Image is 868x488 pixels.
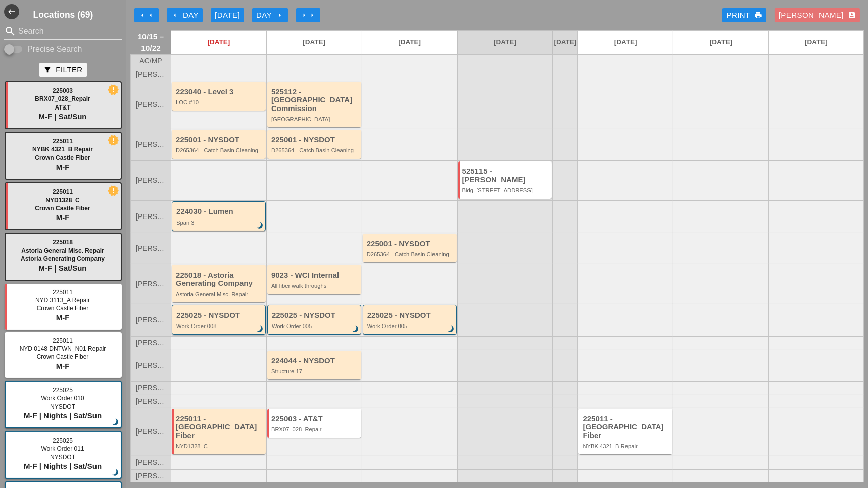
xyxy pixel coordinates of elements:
[271,116,359,122] div: Rye Town Park
[167,8,203,22] button: Day
[4,4,19,19] button: Shrink Sidebar
[53,387,73,394] span: 225025
[32,146,93,153] span: NYBK 4321_B Repair
[56,162,70,171] span: M-F
[769,31,863,54] a: [DATE]
[109,136,118,145] i: new_releases
[271,283,359,289] div: All fiber walk throughs
[754,11,762,19] i: print
[267,31,362,54] a: [DATE]
[136,141,166,148] span: [PERSON_NAME]
[296,8,320,22] button: Move Ahead 1 Week
[55,104,70,111] span: AT&T
[136,213,166,221] span: [PERSON_NAME]
[109,85,118,94] i: new_releases
[53,138,73,145] span: 225011
[271,147,359,153] div: D265364 - Catch Basin Cleaning
[147,11,155,19] i: arrow_left
[578,31,673,54] a: [DATE]
[272,311,358,320] div: 225025 - NYSDOT
[673,31,768,54] a: [DATE]
[4,43,122,56] div: Enable Precise search to match search terms exactly.
[43,64,82,76] div: Filter
[136,101,166,109] span: [PERSON_NAME]
[110,417,121,428] i: brightness_3
[255,323,266,335] i: brightness_3
[53,188,73,195] span: 225011
[136,428,166,436] span: [PERSON_NAME]
[176,99,263,105] div: LOC #10
[848,11,856,19] i: account_box
[41,395,84,402] span: Work Order 010
[553,31,577,54] a: [DATE]
[367,311,454,320] div: 225025 - NYSDOT
[462,187,550,193] div: Bldg. 300 E. 46th Street
[136,472,166,480] span: [PERSON_NAME]
[4,25,16,37] i: search
[722,8,766,22] a: Print
[300,11,308,19] i: arrow_right
[134,8,159,22] button: Move Back 1 Week
[462,167,550,184] div: 525115 - [PERSON_NAME]
[18,23,108,39] input: Search
[139,57,162,65] span: AC/MP
[367,240,454,248] div: 225001 - NYSDOT
[171,31,266,54] a: [DATE]
[136,280,166,288] span: [PERSON_NAME]
[362,31,457,54] a: [DATE]
[53,239,73,246] span: 225018
[38,112,86,121] span: M-F | Sat/Sun
[53,87,73,94] span: 225003
[176,136,263,144] div: 225001 - NYSDOT
[458,31,553,54] a: [DATE]
[176,415,263,440] div: 225011 - [GEOGRAPHIC_DATA] Fiber
[136,398,166,405] span: [PERSON_NAME]
[136,71,166,78] span: [PERSON_NAME]
[56,362,70,370] span: M-F
[136,384,166,392] span: [PERSON_NAME]
[35,205,90,212] span: Crown Castle Fiber
[252,8,288,22] button: Day
[171,10,199,21] div: Day
[136,31,166,54] span: 10/15 – 10/22
[171,11,179,19] i: arrow_left
[176,147,263,153] div: D265364 - Catch Basin Cleaning
[176,323,263,329] div: Work Order 008
[215,10,240,21] div: [DATE]
[256,10,284,21] div: Day
[276,11,284,19] i: arrow_right
[446,323,457,335] i: brightness_3
[53,437,73,444] span: 225025
[35,297,90,304] span: NYD 3113_A Repair
[110,467,121,478] i: brightness_3
[176,311,263,320] div: 225025 - NYSDOT
[39,63,86,77] button: Filter
[779,10,856,21] div: [PERSON_NAME]
[308,11,316,19] i: arrow_right
[176,291,263,297] div: Astoria General Misc. Repair
[136,339,166,347] span: [PERSON_NAME]
[176,207,263,216] div: 224030 - Lumen
[56,313,70,322] span: M-F
[136,245,166,252] span: [PERSON_NAME]
[24,462,102,470] span: M-F | Nights | Sat/Sun
[775,8,860,22] button: [PERSON_NAME]
[37,353,89,360] span: Crown Castle Fiber
[21,247,104,254] span: Astoria General Misc. Repair
[271,88,359,113] div: 525112 - [GEOGRAPHIC_DATA] Commission
[50,454,75,461] span: NYSDOT
[4,4,19,19] i: west
[350,323,361,335] i: brightness_3
[138,11,147,19] i: arrow_left
[583,415,670,440] div: 225011 - [GEOGRAPHIC_DATA] Fiber
[272,323,358,329] div: Work Order 005
[271,415,359,423] div: 225003 - AT&T
[35,95,90,102] span: BRX07_028_Repair
[583,443,670,449] div: NYBK 4321_B Repair
[271,368,359,374] div: Structure 17
[53,289,73,296] span: 225011
[271,426,359,432] div: BRX07_028_Repair
[35,154,90,161] span: Crown Castle Fiber
[20,345,106,352] span: NYD 0148 DNTWN_N01 Repair
[56,213,70,222] span: M-F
